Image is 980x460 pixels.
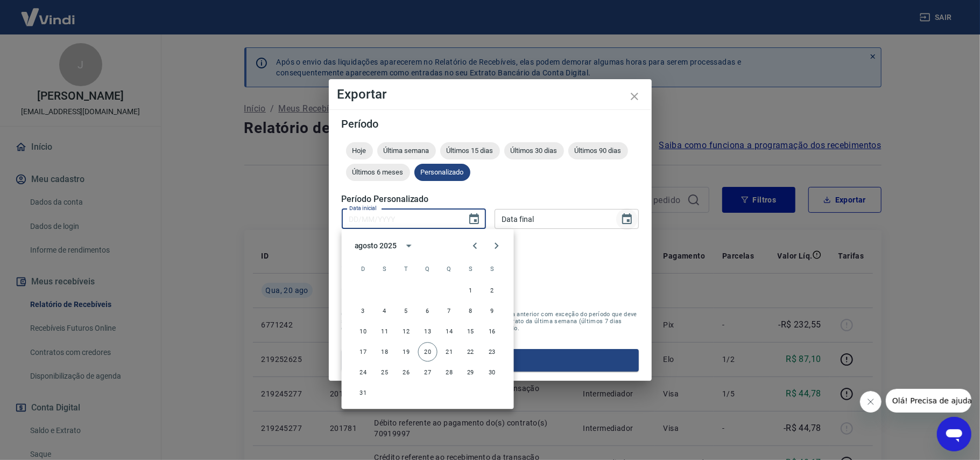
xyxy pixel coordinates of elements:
[483,281,502,300] button: 2
[483,258,502,280] span: sábado
[483,363,502,382] button: 30
[418,301,438,320] button: 6
[461,322,481,341] button: 15
[418,342,438,361] button: 20
[354,322,373,341] button: 10
[400,236,418,255] button: calendar view is open, switch to year view
[375,363,394,382] button: 25
[461,281,481,300] button: 1
[346,147,373,155] span: Hoje
[342,209,459,229] input: DD/MM/YYYY
[375,342,394,361] button: 18
[464,235,486,256] button: Previous month
[486,235,507,256] button: Next month
[504,142,564,159] div: Últimos 30 dias
[354,383,373,402] button: 31
[440,147,500,155] span: Últimos 15 dias
[440,342,459,361] button: 21
[342,119,639,129] h5: Período
[461,301,481,320] button: 8
[354,258,373,280] span: domingo
[886,389,971,413] iframe: Mensagem da empresa
[937,417,971,451] iframe: Botão para abrir a janela de mensagens
[495,209,612,229] input: DD/MM/YYYY
[440,363,459,382] button: 28
[414,168,470,176] span: Personalizado
[418,322,438,341] button: 13
[440,142,500,159] div: Últimos 15 dias
[418,363,438,382] button: 27
[377,147,436,155] span: Última semana
[397,342,416,361] button: 19
[860,391,882,413] iframe: Fechar mensagem
[342,194,639,205] h5: Período Personalizado
[461,363,481,382] button: 29
[375,258,394,280] span: segunda-feira
[483,301,502,320] button: 9
[397,301,416,320] button: 5
[6,8,90,16] span: Olá! Precisa de ajuda?
[397,363,416,382] button: 26
[349,204,377,212] label: Data inicial
[418,258,438,280] span: quarta-feira
[355,240,397,252] div: agosto 2025
[346,142,373,159] div: Hoje
[354,342,373,361] button: 17
[616,208,638,230] button: Choose date
[461,342,481,361] button: 22
[375,322,394,341] button: 11
[375,301,394,320] button: 4
[440,258,459,280] span: quinta-feira
[354,301,373,320] button: 3
[504,147,564,155] span: Últimos 30 dias
[440,301,459,320] button: 7
[377,142,436,159] div: Última semana
[568,147,628,155] span: Últimos 90 dias
[414,164,470,181] div: Personalizado
[397,322,416,341] button: 12
[397,258,416,280] span: terça-feira
[622,83,647,109] button: close
[354,363,373,382] button: 24
[346,164,410,181] div: Últimos 6 meses
[461,258,481,280] span: sexta-feira
[463,208,485,230] button: Choose date
[440,322,459,341] button: 14
[568,142,628,159] div: Últimos 90 dias
[483,322,502,341] button: 16
[483,342,502,361] button: 23
[346,168,410,176] span: Últimos 6 meses
[337,88,643,101] h4: Exportar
